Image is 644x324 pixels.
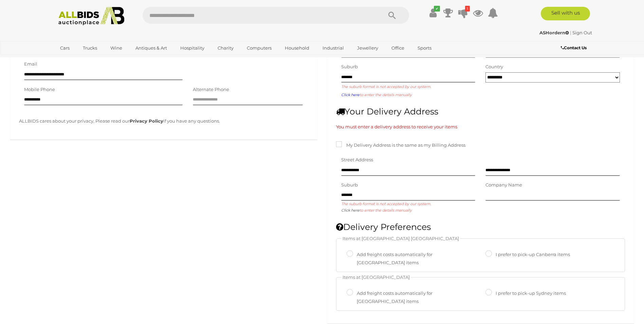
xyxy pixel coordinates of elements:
[561,44,588,52] a: Contact Us
[541,7,590,20] a: Sell with us
[539,30,569,35] strong: ASHordern
[347,251,469,267] label: Add freight costs automatically for [GEOGRAPHIC_DATA] items
[341,93,360,97] a: Click here
[485,289,566,297] label: I prefer to pick-up Sydney items
[56,54,113,65] a: [GEOGRAPHIC_DATA]
[242,42,276,54] a: Computers
[213,42,238,54] a: Charity
[341,181,358,189] label: Suburb
[539,30,570,35] a: ASHordern
[341,201,476,214] i: The suburb format is not accepted by our system. to enter the details manually
[55,7,128,25] img: Allbids.com.au
[341,156,373,164] label: Street Address
[347,289,469,305] label: Add freight costs automatically for [GEOGRAPHIC_DATA] items
[375,7,409,24] button: Search
[561,45,587,50] b: Contact Us
[24,86,55,93] label: Mobile Phone
[465,6,470,12] i: 1
[78,42,102,54] a: Trucks
[485,251,570,258] label: I prefer to pick-up Canberra items
[280,42,314,54] a: Household
[130,118,163,124] a: Privacy Policy
[318,42,348,54] a: Industrial
[336,123,625,131] p: You must enter a delivery address to receive your items
[413,42,436,54] a: Sports
[572,30,592,35] a: Sign Out
[458,7,468,19] a: 1
[485,63,503,71] label: Country
[570,30,571,35] span: |
[336,141,465,149] label: My Delivery Address is the same as my Billing Address
[24,60,37,68] label: Email
[353,42,383,54] a: Jewellery
[193,86,229,93] label: Alternate Phone
[336,222,625,232] h2: Delivery Preferences
[131,42,171,54] a: Antiques & Art
[387,42,409,54] a: Office
[341,63,358,71] label: Suburb
[434,6,440,12] i: ✔
[336,107,625,116] h2: Your Delivery Address
[341,85,431,97] i: The suburb format is not accepted by our system. to enter the details manually
[56,42,74,54] a: Cars
[106,42,127,54] a: Wine
[485,181,522,189] label: Company Name
[176,42,209,54] a: Hospitality
[342,235,460,242] label: Items at [GEOGRAPHIC_DATA] [GEOGRAPHIC_DATA]
[428,7,438,19] a: ✔
[19,117,308,125] p: ALLBIDS cares about your privacy, Please read our if you have any questions.
[341,208,360,213] a: Click here
[342,274,411,281] label: Items at [GEOGRAPHIC_DATA]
